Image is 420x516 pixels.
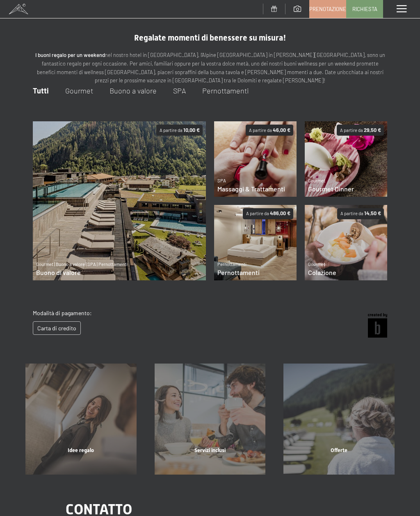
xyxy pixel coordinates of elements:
a: Prenotazione [310,0,346,18]
a: Buoni regalo per un weekend in Alto Adige Idee regalo [16,364,146,475]
a: Buoni regalo per un weekend in Alto Adige Servizi inclusi [146,364,275,475]
span: Idee regalo [68,447,94,453]
p: nel nostro hotel in [GEOGRAPHIC_DATA], l’Alpine [GEOGRAPHIC_DATA] in [PERSON_NAME][GEOGRAPHIC_DAT... [33,51,387,85]
span: Richiesta [352,5,377,13]
span: Regalate momenti di benessere su misura! [134,33,286,43]
a: Buoni regalo per un weekend in Alto Adige Offerte [274,364,404,475]
a: Richiesta [347,0,383,18]
span: Offerte [331,447,347,453]
span: Prenotazione [309,5,346,13]
span: Servizi inclusi [194,447,226,453]
strong: I buoni regalo per un weekend [35,52,105,58]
